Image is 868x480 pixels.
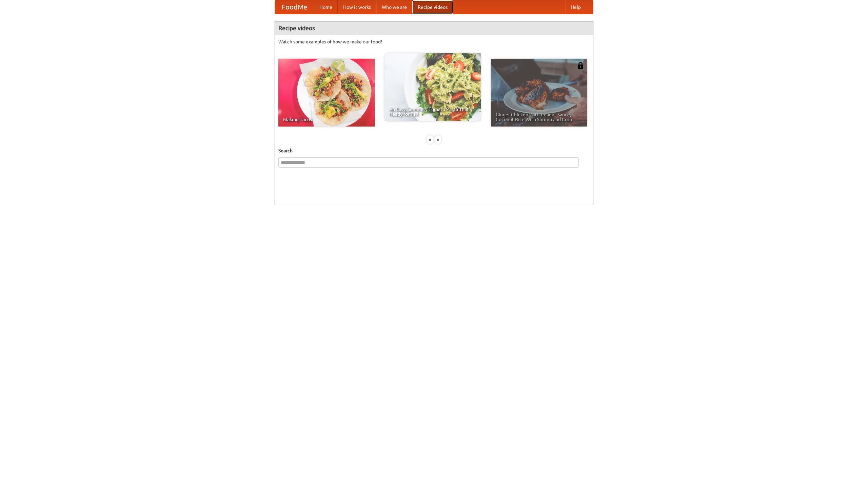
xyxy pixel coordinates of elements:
a: FoodMe [275,0,314,14]
a: An Easy, Summery Tomato Pasta That's Ready for Fall [384,53,481,121]
a: Who we are [376,0,412,14]
span: Making Tacos [283,117,370,122]
a: Recipe videos [412,0,453,14]
p: Watch some examples of how we make our food! [278,38,590,45]
span: An Easy, Summery Tomato Pasta That's Ready for Fall [389,107,476,116]
img: 483408.png [577,62,584,69]
a: Making Tacos [278,59,375,127]
div: « [427,135,433,144]
a: How it works [338,0,376,14]
a: Help [565,0,586,14]
h4: Recipe videos [275,21,593,35]
a: Home [314,0,338,14]
div: » [435,135,441,144]
h5: Search [278,147,590,154]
